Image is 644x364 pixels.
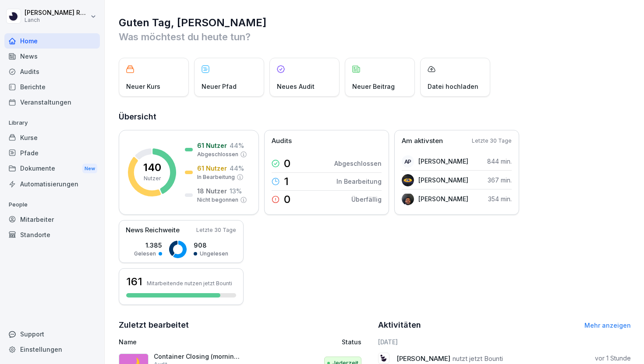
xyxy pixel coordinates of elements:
h2: Aktivitäten [378,319,421,331]
p: Was möchtest du heute tun? [119,30,631,44]
p: 61 Nutzer [197,141,227,150]
p: Audits [272,136,292,146]
p: People [4,198,100,212]
p: 0 [284,158,290,169]
p: Nutzer [144,175,161,182]
p: Neues Audit [277,82,315,91]
p: 44 % [230,164,244,173]
p: 0 [284,194,290,205]
p: 13 % [230,186,242,196]
p: Letzte 30 Tage [196,226,236,234]
span: [PERSON_NAME] [396,354,450,363]
a: Mehr anzeigen [584,322,631,329]
p: Neuer Beitrag [352,82,395,91]
p: Gelesen [134,250,156,258]
p: Überfällig [351,195,382,204]
p: 18 Nutzer [197,186,227,196]
p: Neuer Pfad [202,82,237,91]
h3: 161 [126,274,142,289]
h6: [DATE] [378,337,631,346]
img: g4w5x5mlkjus3ukx1xap2hc0.png [402,174,414,186]
p: Abgeschlossen [334,159,382,168]
p: Name [119,337,273,346]
p: Neuer Kurs [126,82,160,91]
p: In Bearbeitung [197,173,235,181]
p: Am aktivsten [402,136,443,146]
div: AP [402,155,414,168]
a: Standorte [4,227,100,242]
p: In Bearbeitung [336,177,382,186]
p: 844 min. [487,157,512,166]
span: nutzt jetzt Bounti [453,354,503,363]
a: Home [4,33,100,49]
a: Veranstaltungen [4,94,100,110]
h1: Guten Tag, [PERSON_NAME] [119,16,631,30]
h2: Zuletzt bearbeitet [119,319,372,331]
a: Einstellungen [4,342,100,357]
p: Datei hochladen [428,82,478,91]
a: Automatisierungen [4,176,100,192]
img: tuffdpty6lyagsdz77hga43y.png [402,193,414,205]
p: Status [342,337,361,346]
a: Berichte [4,79,100,94]
p: News Reichweite [126,225,180,235]
p: vor 1 Stunde [595,354,631,363]
p: 44 % [230,141,244,150]
p: [PERSON_NAME] [418,194,468,203]
p: Library [4,116,100,130]
p: Ungelesen [200,250,228,258]
a: News [4,49,100,64]
p: 1 [284,176,289,187]
p: 1.385 [134,241,162,250]
h2: Übersicht [119,111,631,123]
p: Mitarbeitende nutzen jetzt Bounti [147,280,232,287]
p: Letzte 30 Tage [472,137,512,145]
div: Dokumente [4,161,100,177]
a: Audits [4,64,100,79]
p: Abgeschlossen [197,150,238,158]
a: Mitarbeiter [4,212,100,227]
div: Support [4,326,100,342]
p: 61 Nutzer [197,164,227,173]
p: 140 [143,162,161,173]
div: New [82,164,97,174]
p: [PERSON_NAME] Rasp [25,9,88,17]
a: Pfade [4,145,100,161]
p: 354 min. [488,194,512,203]
a: Kurse [4,130,100,145]
p: [PERSON_NAME] [418,175,468,185]
p: 367 min. [488,175,512,185]
p: Lanch [25,17,88,23]
p: 908 [194,241,228,250]
a: DokumenteNew [4,161,100,177]
p: Nicht begonnen [197,196,238,204]
p: [PERSON_NAME] [418,157,468,166]
p: Container Closing (morning cleaning) [154,353,241,360]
